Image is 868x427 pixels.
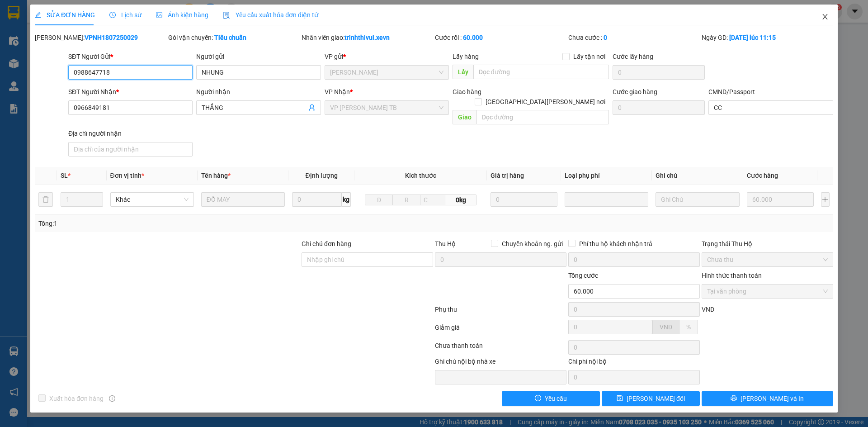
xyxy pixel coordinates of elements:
[741,394,804,403] span: [PERSON_NAME] và In
[405,172,436,179] span: Kích thước
[434,323,567,338] div: Giảm giá
[35,12,41,18] span: edit
[325,88,350,95] span: VP Nhận
[156,11,208,19] span: Ảnh kiện hàng
[38,192,53,207] button: delete
[660,323,672,331] span: VND
[302,33,433,43] div: Nhân viên giao:
[561,167,652,185] th: Loại phụ phí
[476,110,609,124] input: Dọc đường
[11,66,138,81] b: GỬI : [PERSON_NAME]
[498,239,566,249] span: Chuyển khoản ng. gửi
[570,52,609,62] span: Lấy tận nơi
[435,356,566,370] div: Ghi chú nội bộ nhà xe
[109,11,142,19] span: Lịch sử
[613,65,705,80] input: Cước lấy hàng
[68,128,193,138] div: Địa chỉ người nhận
[308,104,316,111] span: user-add
[201,172,231,179] span: Tên hàng
[602,391,700,406] button: save[PERSON_NAME] đổi
[109,395,115,402] span: info-circle
[35,33,166,43] div: [PERSON_NAME]:
[330,66,443,79] span: VP Ngọc Hồi
[156,12,162,18] span: picture
[729,34,776,41] b: [DATE] lúc 11:15
[85,34,138,41] b: VPNH1807250029
[656,192,739,207] input: Ghi Chú
[568,33,700,43] div: Chưa cước :
[576,239,656,249] span: Phí thu hộ khách nhận trả
[613,100,705,115] input: Cước giao hàng
[435,240,456,247] span: Thu Hộ
[463,34,483,41] b: 60.000
[617,395,623,402] span: save
[201,192,285,207] input: VD: Bàn, Ghế
[707,253,828,266] span: Chưa thu
[110,172,144,179] span: Đơn vị tính
[325,52,449,62] div: VP gửi
[223,12,230,19] img: icon
[302,240,351,247] label: Ghi chú đơn hàng
[38,218,335,228] div: Tổng: 1
[453,65,473,79] span: Lấy
[196,87,321,97] div: Người nhận
[702,239,833,249] div: Trạng thái Thu Hộ
[85,33,378,45] li: Hotline: 19001155
[747,192,814,207] input: 0
[342,192,351,207] span: kg
[568,356,700,370] div: Chi phí nội bộ
[491,172,524,179] span: Giá trị hàng
[731,395,737,402] span: printer
[686,323,691,331] span: %
[420,195,445,205] input: C
[302,252,433,267] input: Ghi chú đơn hàng
[223,11,318,19] span: Yêu cầu xuất hóa đơn điện tử
[434,341,567,356] div: Chưa thanh toán
[604,34,607,41] b: 0
[68,142,193,157] input: Địa chỉ của người nhận
[453,53,479,60] span: Lấy hàng
[435,33,566,43] div: Cước rồi :
[392,195,420,205] input: R
[453,110,476,124] span: Giao
[61,172,68,179] span: SL
[747,172,778,179] span: Cước hàng
[707,285,828,298] span: Tại văn phòng
[68,52,193,62] div: SĐT Người Gửi
[812,5,838,30] button: Close
[365,195,393,205] input: D
[445,195,476,205] span: 0kg
[330,101,443,114] span: VP Trần Phú TB
[35,11,95,19] span: SỬA ĐƠN HÀNG
[535,395,541,402] span: exclamation-circle
[196,52,321,62] div: Người gửi
[702,272,762,279] label: Hình thức thanh toán
[168,33,300,43] div: Gói vận chuyển:
[116,193,189,206] span: Khác
[85,22,378,33] li: Số 10 ngõ 15 Ngọc Hồi, [PERSON_NAME], [GEOGRAPHIC_DATA]
[434,304,567,320] div: Phụ thu
[344,34,390,41] b: trinhthivui.xevn
[473,65,609,79] input: Dọc đường
[68,87,193,97] div: SĐT Người Nhận
[821,192,830,207] button: plus
[11,11,57,57] img: logo.jpg
[491,192,558,207] input: 0
[46,394,107,403] span: Xuất hóa đơn hàng
[652,167,743,185] th: Ghi chú
[702,33,833,43] div: Ngày GD:
[502,391,600,406] button: exclamation-circleYêu cầu
[821,13,829,20] span: close
[482,97,609,107] span: [GEOGRAPHIC_DATA][PERSON_NAME] nơi
[453,88,481,95] span: Giao hàng
[214,34,246,41] b: Tiêu chuẩn
[702,306,714,313] span: VND
[109,12,116,18] span: clock-circle
[305,172,337,179] span: Định lượng
[545,394,567,403] span: Yêu cầu
[613,53,653,60] label: Cước lấy hàng
[568,272,598,279] span: Tổng cước
[708,87,833,97] div: CMND/Passport
[702,391,833,406] button: printer[PERSON_NAME] và In
[613,88,657,95] label: Cước giao hàng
